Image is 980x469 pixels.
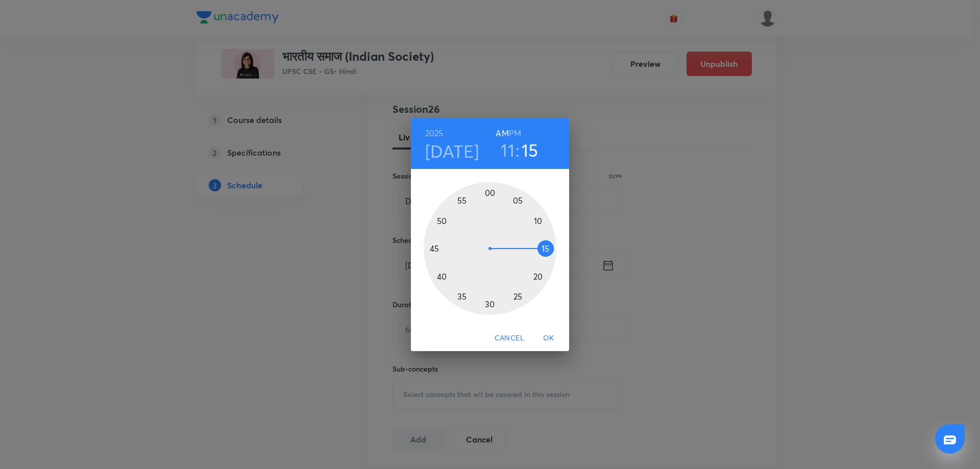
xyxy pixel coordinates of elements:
[495,332,524,344] span: Cancel
[522,139,538,161] button: 15
[536,332,561,344] span: OK
[501,139,514,161] button: 11
[425,126,444,140] button: 2025
[509,126,521,140] button: PM
[516,139,520,161] h3: :
[491,329,528,348] button: Cancel
[496,126,508,140] button: AM
[532,329,565,348] button: OK
[425,140,479,162] button: [DATE]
